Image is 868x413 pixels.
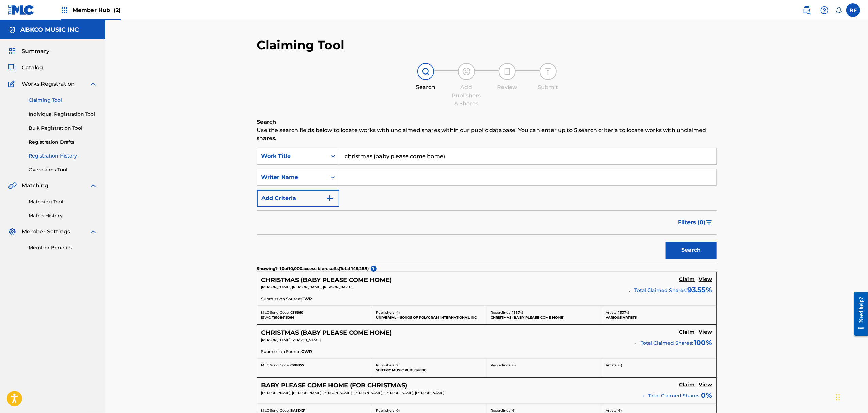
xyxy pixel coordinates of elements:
[261,349,302,355] span: Submission Source:
[490,83,524,92] div: Review
[666,242,717,259] button: Search
[635,287,687,293] span: Total Claimed Shares:
[820,6,829,14] img: help
[73,6,121,14] span: Member Hub
[257,190,339,207] button: Add Criteria
[61,6,69,14] img: Top Rightsholders
[326,194,334,202] img: 9d2ae6d4665cec9f34b9.svg
[29,125,97,132] a: Bulk Registration Tool
[846,3,860,17] div: User Menu
[491,363,597,368] p: Recordings ( 0 )
[800,3,814,17] a: Public Search
[8,64,43,72] a: CatalogCatalog
[409,83,443,92] div: Search
[531,83,565,92] div: Submit
[89,80,97,88] img: expand
[22,64,43,72] span: Catalog
[835,7,842,14] div: Notifications
[491,310,597,315] p: Recordings ( 13374 )
[803,6,811,14] img: search
[257,118,717,126] h6: Search
[261,276,392,284] h5: CHRISTMAS (BABY PLEASE COME HOME)
[29,244,97,251] a: Member Benefits
[257,148,717,262] form: Search Form
[8,182,17,190] img: Matching
[261,363,290,367] span: MLC Song Code:
[376,363,482,368] p: Publishers ( 2 )
[376,408,482,413] p: Publishers ( 0 )
[679,276,695,283] h5: Claim
[29,212,97,219] a: Match History
[544,67,552,76] img: step indicator icon for Submit
[701,390,712,400] span: 0%
[8,26,16,34] img: Accounts
[699,382,712,389] a: View
[606,315,712,320] p: VARIOUS ARTISTS
[678,218,706,227] span: Filters ( 0 )
[641,340,693,346] span: Total Claimed Shares:
[261,382,407,390] h5: BABY PLEASE COME HOME (FOR CHRISTMAS)
[491,408,597,413] p: Recordings ( 6 )
[302,296,312,302] span: CWR
[606,408,712,413] p: Artists ( 6 )
[22,182,48,190] span: Matching
[272,315,295,320] span: T9108616064
[679,329,695,335] h5: Claim
[503,67,511,76] img: step indicator icon for Review
[674,214,717,231] button: Filters (0)
[694,337,712,348] span: 100 %
[22,228,70,236] span: Member Settings
[706,220,712,225] img: filter
[22,80,75,88] span: Works Registration
[376,315,482,320] p: UNIVERSAL - SONGS OF POLYGRAM INTERNATIONAL INC
[261,285,353,290] span: [PERSON_NAME], [PERSON_NAME], [PERSON_NAME]
[29,198,97,205] a: Matching Tool
[449,83,483,108] div: Add Publishers & Shares
[376,368,482,373] p: SENTRIC MUSIC PUBLISHING
[699,276,712,284] a: View
[699,382,712,388] h5: View
[261,310,290,315] span: MLC Song Code:
[8,228,16,236] img: Member Settings
[261,315,271,320] span: ISWC:
[376,310,482,315] p: Publishers ( 4 )
[462,67,471,76] img: step indicator icon for Add Publishers & Shares
[29,166,97,174] a: Overclaims Tool
[89,228,97,236] img: expand
[257,126,717,143] p: Use the search fields below to locate works with unclaimed shares within our public database. You...
[699,276,712,283] h5: View
[8,47,49,55] a: SummarySummary
[261,408,290,413] span: MLC Song Code:
[371,266,377,272] span: ?
[22,47,49,55] span: Summary
[699,329,712,336] a: View
[818,3,831,17] div: Help
[834,380,868,413] iframe: Chat Widget
[291,363,304,367] span: CK8855
[699,329,712,335] h5: View
[422,67,430,76] img: step indicator icon for Search
[836,387,840,408] div: Drag
[302,349,312,355] span: CWR
[257,266,369,272] p: Showing 1 - 10 of 10,000 accessible results (Total 148,288 )
[8,47,16,55] img: Summary
[8,64,16,72] img: Catalog
[688,285,712,295] span: 93.55 %
[8,80,17,88] img: Works Registration
[648,392,701,399] span: Total Claimed Shares:
[20,26,79,34] h5: ABKCO MUSIC INC
[261,338,321,342] span: [PERSON_NAME] [PERSON_NAME]
[257,37,345,53] h2: Claiming Tool
[679,382,695,388] h5: Claim
[29,138,97,146] a: Registration Drafts
[491,315,597,320] p: CHRISTMAS (BABY PLEASE COME HOME)
[89,182,97,190] img: expand
[291,310,304,315] span: C36960
[29,111,97,118] a: Individual Registration Tool
[8,5,34,15] img: MLC Logo
[261,296,302,302] span: Submission Source:
[606,363,712,368] p: Artists ( 0 )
